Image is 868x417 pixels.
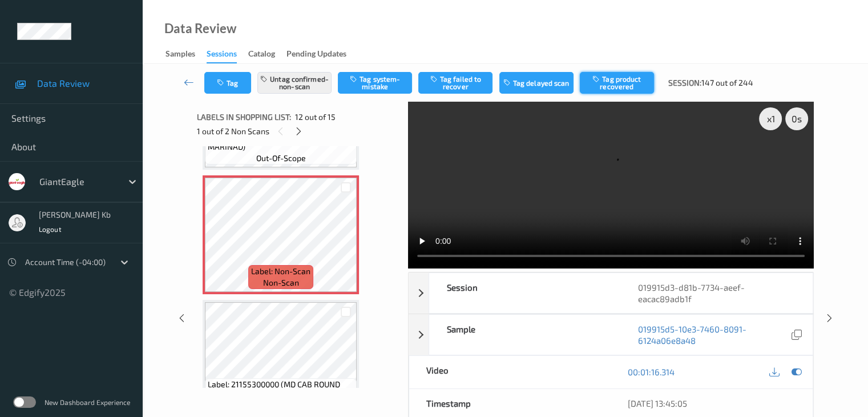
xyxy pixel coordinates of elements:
div: Session [429,273,621,313]
button: Untag confirmed-non-scan [257,72,332,94]
div: Sessions [207,48,237,63]
span: Labels in shopping list: [197,111,291,123]
span: Label: Non-Scan [251,266,310,277]
div: Catalog [248,48,275,62]
a: Pending Updates [286,46,358,62]
div: x 1 [759,107,782,130]
span: Session: [668,77,701,89]
div: Data Review [164,23,236,34]
div: 019915d3-d81b-7734-aeef-eacac89adb1f [621,273,813,313]
div: Samples [165,48,195,62]
button: Tag [204,72,251,94]
button: Tag system-mistake [338,72,412,94]
div: Video [409,356,611,388]
button: Tag failed to recover [418,72,492,94]
span: 147 out of 244 [701,77,753,89]
div: Session019915d3-d81b-7734-aeef-eacac89adb1f [409,272,813,314]
span: Label: 21155300000 (MD CAB ROUND STEAK) [208,379,354,402]
span: 12 out of 15 [295,111,336,123]
a: 00:01:16.314 [628,366,675,378]
a: Catalog [248,46,286,62]
div: 1 out of 2 Non Scans [197,124,400,138]
div: Sample [429,315,621,355]
a: Sessions [207,46,248,63]
span: non-scan [263,277,299,288]
a: Samples [165,46,207,62]
a: 019915d5-10e3-7460-8091-6124a06e8a48 [638,323,789,346]
div: Sample019915d5-10e3-7460-8091-6124a06e8a48 [409,314,813,355]
div: Pending Updates [286,48,346,62]
button: Tag product recovered [580,72,654,94]
div: [DATE] 13:45:05 [628,398,796,409]
div: 0 s [785,107,808,130]
span: out-of-scope [256,153,306,164]
button: Tag delayed scan [499,72,574,94]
